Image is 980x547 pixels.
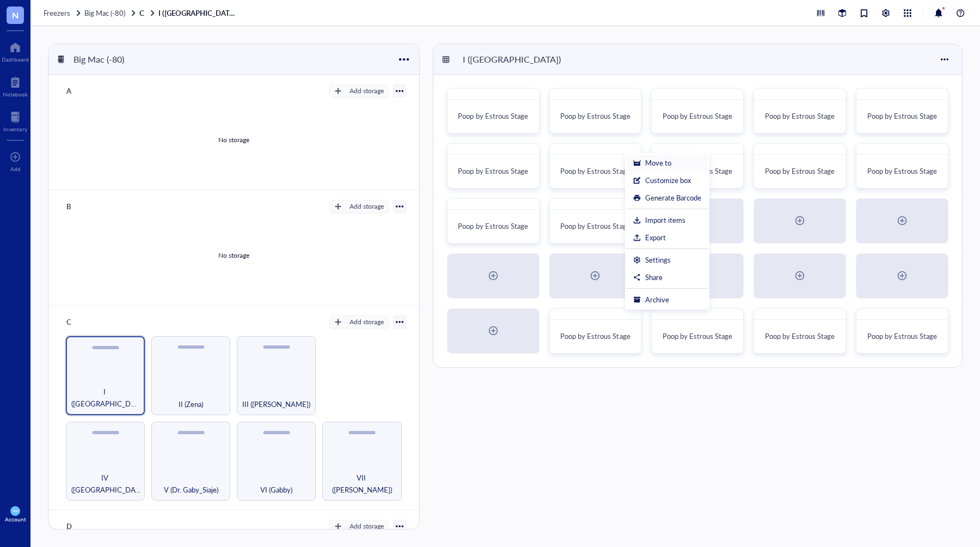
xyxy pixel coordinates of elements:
span: Poop by Estrous Stage [560,111,630,121]
span: Poop by Estrous Stage [560,166,630,176]
span: Poop by Estrous Stage [663,111,732,121]
div: C [62,314,127,330]
div: B [62,199,127,214]
span: Poop by Estrous Stage [765,331,835,341]
span: VII ([PERSON_NAME]) [327,472,396,496]
span: IV ([GEOGRAPHIC_DATA]) [71,472,140,496]
div: Add storage [350,317,384,327]
span: VI (Gabby) [260,484,292,496]
a: Notebook [3,74,28,98]
span: Big Mac (-80) [84,8,125,18]
span: Freezers [44,8,70,18]
span: III ([PERSON_NAME]) [242,398,310,410]
div: Move to [645,158,671,168]
div: Add storage [350,86,384,96]
span: Poop by Estrous Stage [663,331,732,341]
span: Poop by Estrous Stage [867,111,937,121]
div: No storage [218,251,249,260]
div: Notebook [3,91,28,98]
span: Poop by Estrous Stage [458,166,528,176]
span: Poop by Estrous Stage [560,331,630,341]
span: Poop by Estrous Stage [867,331,937,341]
button: Add storage [329,84,389,98]
div: Settings [645,255,671,265]
div: Archive [645,295,669,305]
button: Add storage [329,520,389,533]
div: Dashboard [2,56,29,63]
div: Share [645,272,663,282]
span: Poop by Estrous Stage [765,111,835,121]
a: Dashboard [2,39,29,63]
a: Big Mac (-80) [84,8,137,18]
a: CI ([GEOGRAPHIC_DATA]) [139,8,240,18]
div: Inventory [3,126,27,132]
div: Add [10,166,21,172]
div: Customize box [645,175,691,185]
span: Poop by Estrous Stage [458,221,528,231]
div: Account [5,516,26,522]
div: Add storage [350,202,384,211]
span: V (Dr. Gaby_Siaje) [164,484,218,496]
div: Generate Barcode [645,193,701,203]
span: I ([GEOGRAPHIC_DATA]) [71,386,139,410]
span: II (Zena) [179,398,203,410]
span: Poop by Estrous Stage [458,111,528,121]
div: D [62,519,127,534]
span: Poop by Estrous Stage [765,166,835,176]
a: Freezers [44,8,82,18]
a: Inventory [3,108,27,132]
div: Import items [645,215,685,225]
span: N [12,8,19,22]
div: Big Mac (-80) [69,50,134,69]
span: Poop by Estrous Stage [560,221,630,231]
span: Poop by Estrous Stage [867,166,937,176]
span: KW [13,509,18,513]
button: Add storage [329,315,389,329]
button: Add storage [329,200,389,213]
div: No storage [218,135,249,145]
div: Add storage [350,521,384,531]
div: I ([GEOGRAPHIC_DATA]) [458,50,566,69]
div: A [62,83,127,99]
div: Export [645,233,666,242]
